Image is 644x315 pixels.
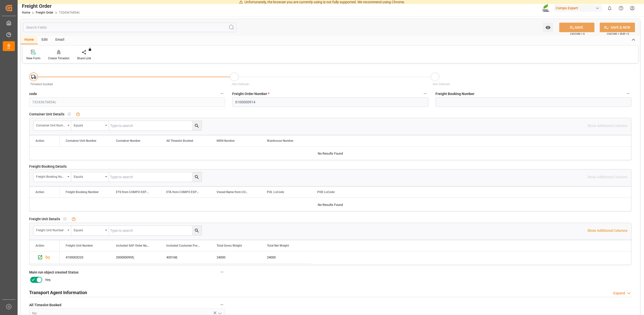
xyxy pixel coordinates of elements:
[166,139,193,143] span: All Timeslot Booked
[422,90,428,97] button: Freight Order Number *
[71,121,109,130] button: open menu
[29,216,60,222] span: Freight Unit Details
[211,251,261,263] div: 24000
[29,251,60,263] div: Press SPACE to select this row.
[261,251,311,263] div: 24000
[109,226,202,235] input: Type to search
[21,36,38,44] div: Home
[36,122,66,128] div: Container Unit Number
[29,302,61,308] span: All Timeslot Booked
[60,251,311,263] div: Press SPACE to select this row.
[66,139,96,143] span: Container Unit Number
[35,139,44,143] div: Action
[74,173,103,179] div: Equals
[71,172,109,182] button: open menu
[33,226,71,235] button: open menu
[542,4,550,13] img: Screenshot%202023-09-29%20at%2010.02.21.png_1712312052.png
[22,2,80,10] div: Freight Order
[317,190,335,194] span: POD LoCode
[435,91,474,97] span: Freight Booking Number
[66,190,99,194] span: Freight Booking Number
[613,291,625,296] div: Expand
[45,277,51,283] span: Yes
[232,91,269,97] span: Freight Order Number
[116,139,140,143] span: Container Number
[22,11,30,14] a: Home
[36,227,66,233] div: Freight Unit Number
[33,121,71,130] button: open menu
[607,32,629,36] span: Ctrl/CMD + Shift + S
[192,121,202,130] button: search button
[74,227,103,233] div: Equals
[267,244,289,247] span: Total Net Weight
[38,36,52,44] div: Edit
[36,11,53,14] a: Freight Order
[29,270,78,275] span: Main run object created Status
[23,23,236,32] input: Search Fields
[109,121,202,130] input: Type to search
[29,164,67,169] span: Freight Booking Details
[219,269,225,275] button: Main run object created Status
[36,173,66,179] div: Freight Booking Number
[217,190,250,194] span: Vessel Name from COMPO EXPERT
[35,244,44,247] div: Action
[116,244,150,247] span: Included SAP Order Number
[543,23,553,32] button: open menu
[219,301,225,308] button: All Timeslot Booked
[29,91,37,97] span: code
[52,36,68,44] div: Email
[219,90,225,97] button: code
[166,244,200,247] span: Included Customer Purchase Order Numbers
[116,190,150,194] span: ETS from COMPO EXPERT
[29,289,87,296] h2: Transport Agent Information
[615,3,627,14] button: Help Center
[29,112,64,117] span: Container Unit Details
[33,172,71,182] button: open menu
[166,190,200,194] span: ETA from COMPO EXPERT
[110,251,160,263] div: 2000000955;
[554,5,602,12] div: Compo Expert
[66,244,93,247] span: Freight Unit Number
[217,244,242,247] span: Total Gross Weight
[625,90,631,97] button: Freight Booking Number
[26,56,41,61] div: New Form
[267,190,284,194] span: POL LoCode
[570,32,585,36] span: Ctrl/CMD + S
[217,139,235,143] span: MRN Number
[60,251,110,263] div: 4100003223
[192,172,202,182] button: search button
[432,82,451,86] span: --Not Defined--
[35,190,44,194] div: Action
[192,226,202,235] button: search button
[160,251,211,263] div: 433168;
[74,122,103,128] div: Equals
[587,228,627,233] p: Show Additional Columns
[30,82,53,86] span: Timeslot booked
[71,226,109,235] button: open menu
[600,23,635,32] button: SAVE & NEW
[231,82,250,86] span: --Not Defined--
[267,139,293,143] span: Warehouse Number
[559,23,594,32] button: SAVE
[554,3,604,13] button: Compo Expert
[109,172,202,182] input: Type to search
[604,3,615,14] button: show 0 new notifications
[48,56,69,61] div: Create Timeslot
